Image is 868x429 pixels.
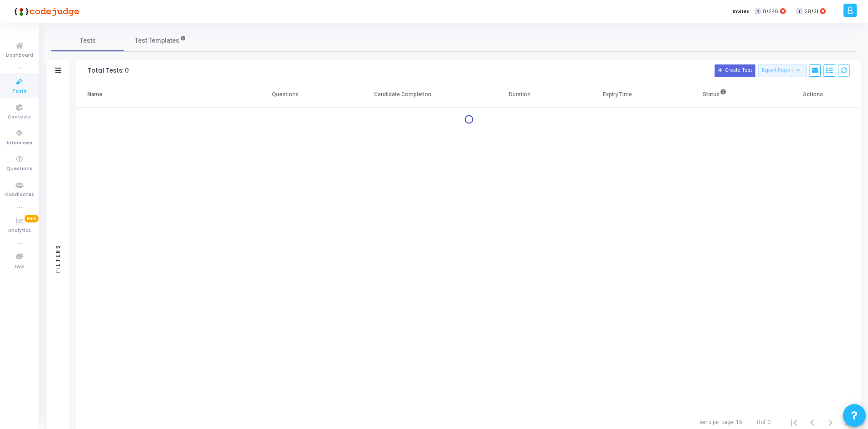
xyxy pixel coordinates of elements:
[471,82,568,108] th: Duration
[237,82,334,108] th: Questions
[804,8,818,15] span: 28/31
[764,82,861,108] th: Actions
[54,208,62,308] div: Filters
[755,8,760,15] span: T
[758,64,807,77] button: Export Report
[568,82,666,108] th: Expiry Time
[76,82,237,108] th: Name
[135,36,179,45] span: Test Templates
[736,418,742,426] div: 15
[8,227,31,235] span: Analytics
[7,139,32,147] span: Interviews
[763,8,778,15] span: 0/246
[715,64,755,77] button: Create Test
[5,191,34,199] span: Candidates
[666,82,764,108] th: Status
[6,165,32,173] span: Questions
[11,2,79,20] img: logo
[25,215,39,222] span: New
[790,6,792,16] span: |
[80,36,96,45] span: Tests
[796,8,802,15] span: I
[6,52,33,59] span: Dashboard
[15,263,24,271] span: FAQ
[698,418,734,426] div: Items per page:
[12,88,26,95] span: Tests
[8,113,31,121] span: Contests
[88,67,129,74] div: Total Tests: 0
[334,82,471,108] th: Candidate Completion
[757,418,770,426] div: 0 of 0
[733,8,751,15] label: Invites:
